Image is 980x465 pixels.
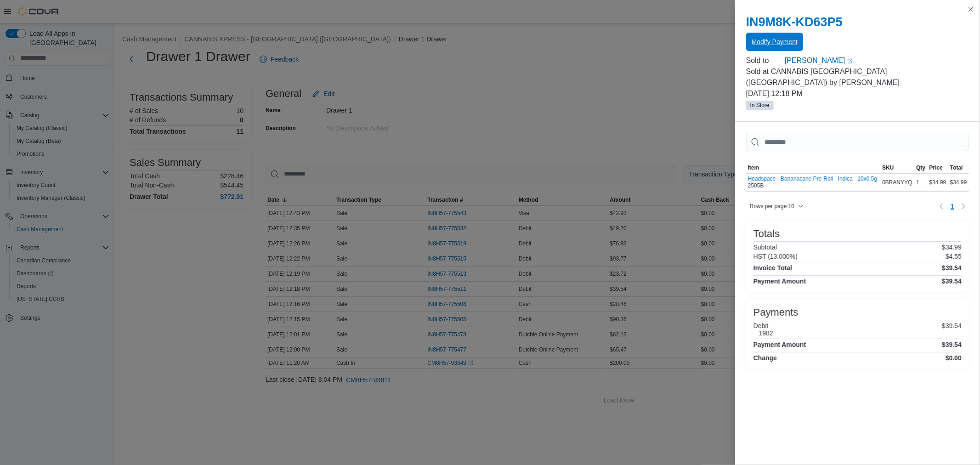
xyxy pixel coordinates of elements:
[929,164,943,171] span: Price
[942,264,962,272] h4: $39.54
[914,177,927,188] div: 1
[947,199,958,214] button: Page 1 of 1
[948,162,969,173] button: Total
[928,162,948,173] button: Price
[753,354,777,362] h4: Change
[748,176,878,182] button: Headspace - Bananacane Pre-Roll - Indica - 10x0.5g
[753,307,799,318] h3: Payments
[916,164,925,171] span: Qty
[753,278,806,285] h4: Payment Amount
[958,201,969,212] button: Next page
[759,329,773,337] h6: 1982
[753,253,798,260] h6: HST (13.000%)
[746,33,803,51] button: Modify Payment
[753,228,780,239] h3: Totals
[746,55,783,66] div: Sold to
[746,88,969,99] p: [DATE] 12:18 PM
[746,101,774,110] span: In Store
[882,164,894,171] span: SKU
[752,37,798,46] span: Modify Payment
[750,101,770,109] span: In Store
[936,199,969,214] nav: Pagination for table: MemoryTable from EuiInMemoryTable
[942,341,962,348] h4: $39.54
[942,278,962,285] h4: $39.54
[746,15,969,29] h2: IN9M8K-KD63P5
[942,244,962,251] p: $34.99
[946,354,962,362] h4: $0.00
[880,162,914,173] button: SKU
[914,162,927,173] button: Qty
[753,244,777,251] h6: Subtotal
[942,322,962,337] p: $39.54
[947,199,958,214] ul: Pagination for table: MemoryTable from EuiInMemoryTable
[753,264,793,272] h4: Invoice Total
[753,341,806,348] h4: Payment Amount
[950,164,963,171] span: Total
[746,66,969,88] p: Sold at CANNABIS [GEOGRAPHIC_DATA] ([GEOGRAPHIC_DATA]) by [PERSON_NAME]
[965,4,976,15] button: Close this dialog
[946,253,962,260] p: $4.55
[746,162,880,173] button: Item
[748,164,759,171] span: Item
[847,58,853,64] svg: External link
[753,322,773,329] h6: Debit
[748,176,878,189] div: 2505B
[746,133,969,151] input: This is a search bar. As you type, the results lower in the page will automatically filter.
[785,55,969,66] a: [PERSON_NAME]External link
[746,201,807,212] button: Rows per page:10
[928,177,948,188] div: $34.99
[882,179,912,186] span: 0BRANYYQ
[750,203,794,210] span: Rows per page : 10
[936,201,947,212] button: Previous page
[948,177,969,188] div: $34.99
[951,202,954,211] span: 1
